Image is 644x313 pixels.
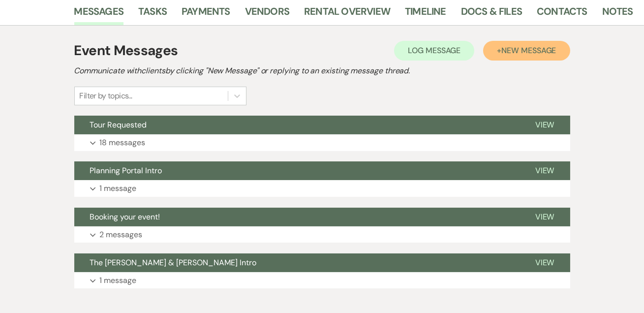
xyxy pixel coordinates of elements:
p: 18 messages [100,136,146,149]
button: 2 messages [74,226,570,243]
button: View [520,161,570,180]
p: 1 message [100,274,137,287]
button: View [520,253,570,272]
button: View [520,116,570,134]
h2: Communicate with clients by clicking "New Message" or replying to an existing message thread. [74,65,570,77]
span: Tour Requested [90,120,147,130]
p: 1 message [100,182,137,195]
button: Tour Requested [74,116,520,134]
button: 1 message [74,180,570,197]
span: New Message [501,45,556,56]
button: Log Message [394,41,474,61]
span: View [535,120,554,130]
a: Docs & Files [461,3,522,25]
a: Payments [182,3,230,25]
button: Planning Portal Intro [74,161,520,180]
a: Rental Overview [304,3,390,25]
span: View [535,165,554,176]
div: Filter by topics... [80,90,132,102]
span: Log Message [408,45,460,56]
button: 1 message [74,272,570,289]
button: The [PERSON_NAME] & [PERSON_NAME] Intro [74,253,520,272]
a: Vendors [245,3,289,25]
button: View [520,208,570,226]
span: Planning Portal Intro [90,165,162,176]
a: Notes [602,3,633,25]
a: Messages [74,3,124,25]
button: Booking your event! [74,208,520,226]
span: View [535,257,554,268]
button: +New Message [483,41,570,61]
span: The [PERSON_NAME] & [PERSON_NAME] Intro [90,257,257,268]
span: View [535,212,554,222]
span: Booking your event! [90,212,160,222]
a: Contacts [537,3,587,25]
p: 2 messages [100,228,143,241]
a: Timeline [405,3,446,25]
h1: Event Messages [74,40,178,61]
button: 18 messages [74,134,570,151]
a: Tasks [138,3,167,25]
